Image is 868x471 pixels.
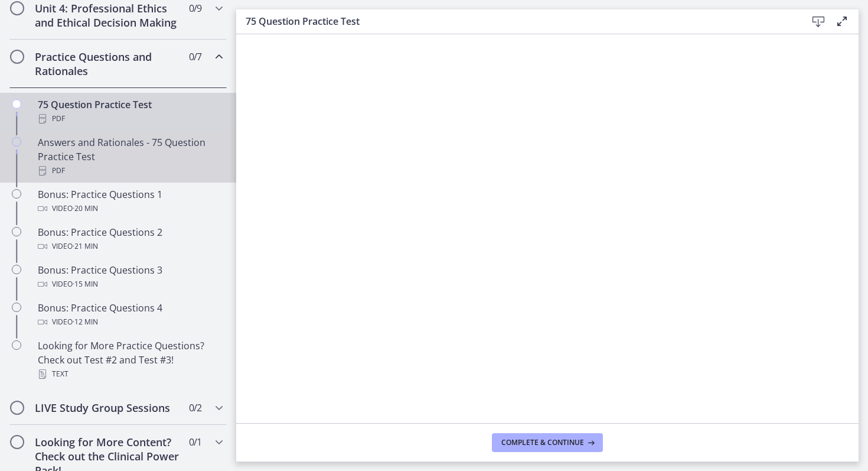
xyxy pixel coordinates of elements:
[38,301,222,329] div: Bonus: Practice Questions 4
[73,239,98,254] span: · 21 min
[189,401,201,415] span: 0 / 2
[38,187,222,216] div: Bonus: Practice Questions 1
[73,315,98,329] span: · 12 min
[73,202,98,216] span: · 20 min
[38,315,222,329] div: Video
[38,277,222,291] div: Video
[38,164,222,178] div: PDF
[38,202,222,216] div: Video
[38,112,222,126] div: PDF
[492,433,603,452] button: Complete & continue
[501,438,584,447] span: Complete & continue
[35,401,179,415] h2: LIVE Study Group Sessions
[35,1,179,30] h2: Unit 4: Professional Ethics and Ethical Decision Making
[189,50,201,64] span: 0 / 7
[38,367,222,381] div: Text
[246,14,788,28] h3: 75 Question Practice Test
[35,50,179,78] h2: Practice Questions and Rationales
[38,239,222,254] div: Video
[38,135,222,178] div: Answers and Rationales - 75 Question Practice Test
[73,277,98,291] span: · 15 min
[38,98,222,126] div: 75 Question Practice Test
[38,263,222,291] div: Bonus: Practice Questions 3
[189,435,201,449] span: 0 / 1
[38,339,222,381] div: Looking for More Practice Questions? Check out Test #2 and Test #3!
[38,225,222,254] div: Bonus: Practice Questions 2
[189,1,201,15] span: 0 / 9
